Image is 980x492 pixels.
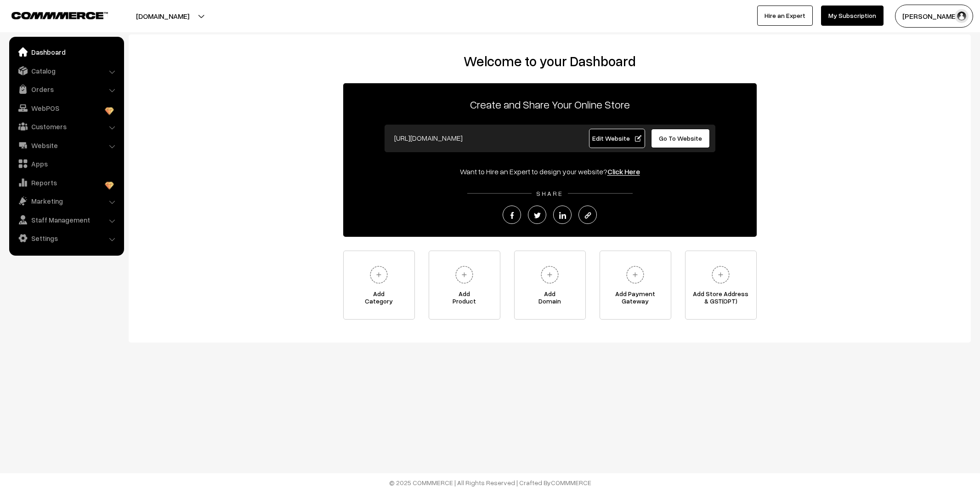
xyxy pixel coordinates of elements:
span: Add Store Address & GST(OPT) [685,290,756,309]
a: AddCategory [343,251,415,320]
button: [DOMAIN_NAME] [104,5,221,28]
a: Website [11,137,121,154]
span: Edit Website [592,134,641,142]
a: Dashboard [11,44,121,60]
a: COMMMERCE [11,9,92,20]
a: Reports [11,174,121,191]
img: COMMMERCE [11,12,108,19]
a: WebPOS [11,100,121,116]
a: Hire an Expert [757,6,813,26]
a: Settings [11,230,121,246]
p: Create and Share Your Online Store [343,96,757,113]
a: Catalog [11,63,121,79]
img: user [955,9,969,23]
div: Want to Hire an Expert to design your website? [343,166,757,177]
a: Add PaymentGateway [600,251,671,320]
a: Staff Management [11,212,121,228]
button: [PERSON_NAME] [895,5,973,28]
a: My Subscription [821,6,884,26]
a: AddProduct [429,251,500,320]
a: Apps [11,155,121,172]
span: Go To Website [659,134,702,142]
span: Add Payment Gateway [600,290,671,309]
span: Add Product [429,290,500,309]
span: Add Domain [515,290,585,309]
h2: Welcome to your Dashboard [138,53,962,69]
img: plus.svg [452,262,477,287]
span: SHARE [532,189,568,197]
a: Orders [11,81,121,97]
img: plus.svg [623,262,648,287]
img: plus.svg [708,262,733,287]
a: AddDomain [514,251,586,320]
span: Add Category [344,290,414,309]
img: plus.svg [366,262,391,287]
a: Go To Website [651,129,710,148]
a: Customers [11,118,121,135]
a: Edit Website [589,129,645,148]
img: plus.svg [537,262,562,287]
a: Click Here [607,167,640,176]
a: COMMMERCE [551,479,591,486]
a: Marketing [11,193,121,209]
a: Add Store Address& GST(OPT) [685,251,757,320]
